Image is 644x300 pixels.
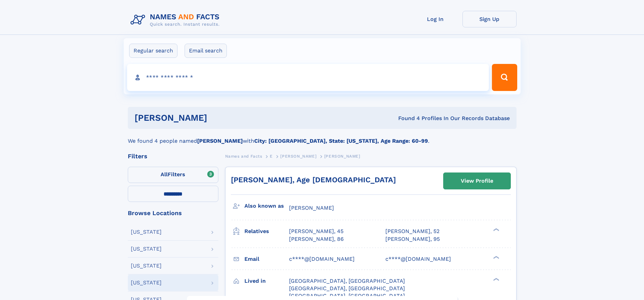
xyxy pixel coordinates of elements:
span: [GEOGRAPHIC_DATA], [GEOGRAPHIC_DATA] [289,278,405,284]
span: E [270,154,273,159]
label: Regular search [129,44,177,58]
a: [PERSON_NAME] [280,152,316,160]
div: [US_STATE] [131,280,162,285]
span: [GEOGRAPHIC_DATA], [GEOGRAPHIC_DATA] [289,285,405,292]
input: search input [127,64,489,91]
label: Email search [185,44,227,58]
div: View Profile [461,173,493,189]
h3: Also known as [244,200,289,212]
a: [PERSON_NAME], Age [DEMOGRAPHIC_DATA] [231,176,396,184]
b: City: [GEOGRAPHIC_DATA], State: [US_STATE], Age Range: 60-99 [254,138,428,144]
a: [PERSON_NAME], 95 [385,235,440,243]
img: Logo Names and Facts [128,11,225,29]
a: [PERSON_NAME], 86 [289,235,344,243]
a: [PERSON_NAME], 52 [385,228,439,235]
div: Browse Locations [128,210,218,216]
label: Filters [128,167,218,183]
a: E [270,152,273,160]
div: [US_STATE] [131,263,162,269]
h3: Lived in [244,275,289,287]
h3: Relatives [244,226,289,237]
div: ❯ [492,255,500,259]
div: [US_STATE] [131,229,162,235]
b: [PERSON_NAME] [197,138,243,144]
h3: Email [244,253,289,265]
div: Found 4 Profiles In Our Records Database [303,115,510,122]
button: Search Button [492,64,517,91]
span: [PERSON_NAME] [324,154,360,159]
span: All [161,171,168,178]
span: [GEOGRAPHIC_DATA], [GEOGRAPHIC_DATA] [289,293,405,299]
span: [PERSON_NAME] [280,154,316,159]
div: ❯ [492,228,500,232]
div: ❯ [492,277,500,281]
a: [PERSON_NAME], 45 [289,228,343,235]
div: [US_STATE] [131,246,162,252]
a: Sign Up [462,11,517,27]
a: View Profile [444,173,510,189]
a: Log In [408,11,462,27]
a: Names and Facts [225,152,262,160]
div: Filters [128,153,218,159]
h1: [PERSON_NAME] [135,114,303,122]
span: [PERSON_NAME] [289,205,334,211]
div: We found 4 people named with . [128,129,517,145]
